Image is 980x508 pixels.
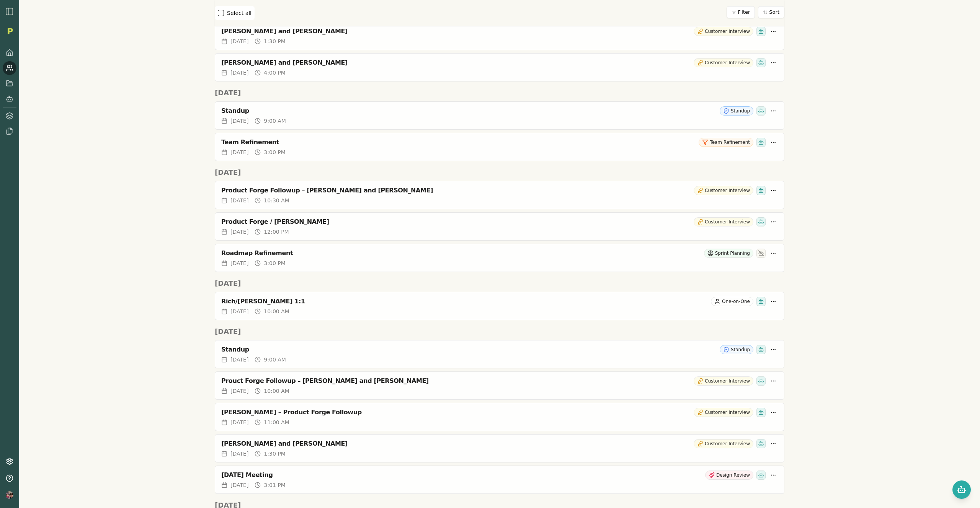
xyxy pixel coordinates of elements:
div: Smith has been invited [756,27,766,36]
div: Prouct Forge Followup – [PERSON_NAME] and [PERSON_NAME] [221,377,691,385]
a: Rich/[PERSON_NAME] 1:1One-on-One[DATE]10:00 AM [215,292,784,320]
span: 9:00 AM [264,356,286,363]
button: More options [769,27,778,36]
span: 3:01 PM [264,481,285,489]
span: 3:00 PM [264,259,285,267]
a: [PERSON_NAME] – Product Forge FollowupCustomer Interview[DATE]11:00 AM [215,403,784,431]
div: Product Forge Followup – [PERSON_NAME] and [PERSON_NAME] [221,187,691,194]
div: Smith has been invited [756,138,766,147]
span: 11:00 AM [264,418,289,426]
span: 4:00 PM [264,69,285,77]
button: More options [769,376,778,386]
div: One-on-One [711,297,753,306]
span: 10:00 AM [264,308,289,315]
div: Smith has been invited [756,345,766,354]
span: [DATE] [230,117,248,125]
div: Design Review [705,471,753,480]
h2: [DATE] [215,88,784,98]
a: Prouct Forge Followup – [PERSON_NAME] and [PERSON_NAME]Customer Interview[DATE]10:00 AM [215,371,784,400]
a: Product Forge / [PERSON_NAME]Customer Interview[DATE]12:00 PM [215,212,784,241]
a: StandupStandup[DATE]9:00 AM [215,340,784,368]
span: [DATE] [230,450,248,458]
img: sidebar [5,7,14,16]
button: More options [769,186,778,195]
span: 10:00 AM [264,387,289,395]
div: Customer Interview [694,217,753,226]
a: [PERSON_NAME] and [PERSON_NAME]Customer Interview[DATE]1:30 PM [215,22,784,50]
span: 10:30 AM [264,197,289,204]
span: [DATE] [230,308,248,315]
div: Customer Interview [694,439,753,448]
div: [PERSON_NAME] and [PERSON_NAME] [221,440,691,448]
span: [DATE] [230,37,248,45]
h2: [DATE] [215,167,784,178]
button: More options [769,58,778,67]
div: Customer Interview [694,186,753,195]
div: Customer Interview [694,27,753,36]
div: Sprint Planning [704,249,753,258]
button: More options [769,471,778,480]
span: [DATE] [230,387,248,395]
div: Smith has been invited [756,106,766,116]
span: 9:00 AM [264,117,286,125]
button: Filter [727,6,755,18]
img: profile [6,491,13,499]
div: [PERSON_NAME] – Product Forge Followup [221,409,691,416]
span: [DATE] [230,418,248,426]
button: More options [769,439,778,448]
div: Customer Interview [694,58,753,67]
div: Smith has been invited [756,376,766,386]
div: Product Forge / [PERSON_NAME] [221,218,691,226]
span: [DATE] [230,259,248,267]
button: More options [769,138,778,147]
span: [DATE] [230,197,248,204]
span: [DATE] [230,481,248,489]
button: More options [769,106,778,116]
button: More options [769,297,778,306]
div: Standup [221,107,717,115]
button: Help [3,471,16,485]
div: Customer Interview [694,376,753,386]
span: [DATE] [230,228,248,236]
div: Team Refinement [221,138,696,146]
label: Select all [227,9,252,17]
div: Standup [720,106,753,116]
a: [PERSON_NAME] and [PERSON_NAME]Customer Interview[DATE]1:30 PM [215,434,784,462]
span: 3:00 PM [264,148,285,156]
button: More options [769,249,778,258]
div: Rich/[PERSON_NAME] 1:1 [221,298,708,305]
h2: [DATE] [215,278,784,289]
div: Smith has been invited [756,471,766,480]
a: StandupStandup[DATE]9:00 AM [215,101,784,130]
button: More options [769,345,778,354]
div: Smith has been invited [756,297,766,306]
a: [DATE] MeetingDesign Review[DATE]3:01 PM [215,466,784,494]
span: 1:30 PM [264,37,285,45]
div: Team Refinement [699,138,753,147]
span: 12:00 PM [264,228,289,236]
div: Standup [221,346,717,353]
div: Smith has not been invited [756,249,766,258]
span: 1:30 PM [264,450,285,458]
div: Smith has been invited [756,58,766,67]
div: [PERSON_NAME] and [PERSON_NAME] [221,59,691,67]
a: Team RefinementTeam Refinement[DATE]3:00 PM [215,133,784,161]
img: Organization logo [4,25,16,37]
span: [DATE] [230,356,248,363]
span: [DATE] [230,148,248,156]
a: [PERSON_NAME] and [PERSON_NAME]Customer Interview[DATE]4:00 PM [215,53,784,81]
div: Smith has been invited [756,186,766,195]
h2: [DATE] [215,326,784,337]
div: Smith has been invited [756,408,766,417]
button: Sort [758,6,784,18]
span: [DATE] [230,69,248,77]
div: Smith has been invited [756,439,766,448]
button: More options [769,408,778,417]
button: Open chat [952,480,971,499]
div: [DATE] Meeting [221,471,702,479]
div: Smith has been invited [756,217,766,226]
div: Roadmap Refinement [221,249,701,257]
div: Standup [720,345,753,354]
a: Product Forge Followup – [PERSON_NAME] and [PERSON_NAME]Customer Interview[DATE]10:30 AM [215,181,784,209]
